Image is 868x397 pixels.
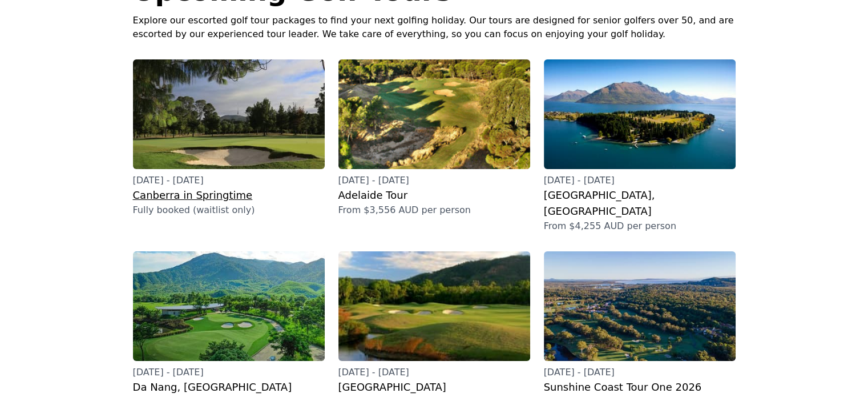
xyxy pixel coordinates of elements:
p: [DATE] - [DATE] [133,366,325,379]
p: [DATE] - [DATE] [133,174,325,187]
p: [DATE] - [DATE] [544,366,736,379]
p: [DATE] - [DATE] [338,174,530,187]
h3: Da Nang, [GEOGRAPHIC_DATA] [133,379,325,395]
h3: Adelaide Tour [338,187,530,203]
a: [DATE] - [DATE][GEOGRAPHIC_DATA], [GEOGRAPHIC_DATA]From $4,255 AUD per person [544,59,736,233]
p: Fully booked (waitlist only) [133,203,325,217]
h3: [GEOGRAPHIC_DATA], [GEOGRAPHIC_DATA] [544,187,736,219]
p: [DATE] - [DATE] [544,174,736,187]
p: [DATE] - [DATE] [338,366,530,379]
p: Explore our escorted golf tour packages to find your next golfing holiday. Our tours are designed... [133,14,736,41]
h3: Canberra in Springtime [133,187,325,203]
h3: Sunshine Coast Tour One 2026 [544,379,736,395]
p: From $4,255 AUD per person [544,219,736,233]
p: From $3,556 AUD per person [338,203,530,217]
a: [DATE] - [DATE]Adelaide TourFrom $3,556 AUD per person [338,59,530,217]
a: [DATE] - [DATE]Canberra in SpringtimeFully booked (waitlist only) [133,59,325,217]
